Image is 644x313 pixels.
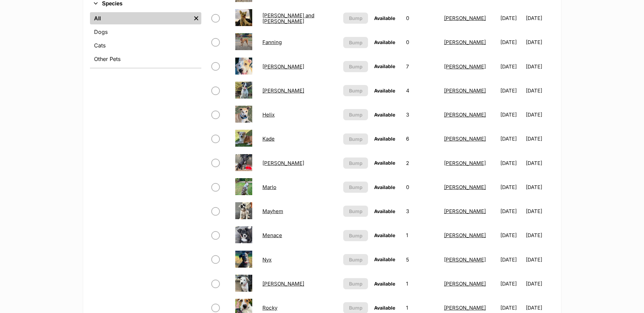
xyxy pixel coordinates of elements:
a: [PERSON_NAME] [444,232,486,238]
span: Available [374,63,395,69]
td: 5 [403,248,441,271]
td: 3 [403,103,441,126]
button: Bump [343,158,368,169]
a: [PERSON_NAME] [444,87,486,94]
button: Bump [343,133,368,145]
td: [DATE] [498,200,525,223]
a: All [90,12,191,24]
a: Helix [262,111,275,118]
button: Bump [343,61,368,72]
td: 4 [403,79,441,102]
td: [DATE] [498,175,525,199]
td: [DATE] [526,127,553,150]
a: [PERSON_NAME] [444,208,486,214]
a: [PERSON_NAME] [444,256,486,263]
a: [PERSON_NAME] [444,305,486,311]
a: [PERSON_NAME] [444,63,486,70]
span: Available [374,256,395,262]
td: 0 [403,6,441,30]
a: Marlo [262,184,276,190]
span: Bump [349,304,363,311]
td: [DATE] [498,30,525,54]
span: Bump [349,39,363,46]
button: Bump [343,206,368,217]
button: Bump [343,85,368,96]
button: Bump [343,230,368,241]
a: [PERSON_NAME] [444,111,486,118]
span: Available [374,208,395,214]
span: Bump [349,63,363,70]
a: [PERSON_NAME] [444,135,486,142]
td: [DATE] [526,248,553,271]
span: Bump [349,160,363,167]
a: Mayhem [262,208,283,214]
td: 1 [403,272,441,295]
td: 6 [403,127,441,150]
td: [DATE] [526,224,553,247]
a: Rocky [262,305,277,311]
td: [DATE] [526,6,553,30]
td: [DATE] [526,30,553,54]
td: [DATE] [498,224,525,247]
a: Nyx [262,256,272,263]
a: Remove filter [191,12,201,24]
td: [DATE] [526,55,553,78]
span: Available [374,184,395,190]
td: [DATE] [526,175,553,199]
span: Available [374,112,395,118]
img: Hector [235,82,252,99]
span: Available [374,39,395,45]
td: [DATE] [526,79,553,102]
td: 2 [403,151,441,175]
span: Available [374,232,395,238]
span: Available [374,281,395,287]
a: [PERSON_NAME] [262,87,304,94]
a: Cats [90,39,201,51]
td: 3 [403,200,441,223]
button: Bump [343,109,368,120]
td: 7 [403,55,441,78]
td: 0 [403,30,441,54]
a: Other Pets [90,53,201,65]
span: Bump [349,87,363,94]
a: [PERSON_NAME] [262,160,304,166]
a: Dogs [90,26,201,38]
a: [PERSON_NAME] [444,15,486,21]
a: [PERSON_NAME] [444,280,486,287]
span: Available [374,136,395,142]
td: [DATE] [498,6,525,30]
a: [PERSON_NAME] [262,63,304,70]
td: [DATE] [526,151,553,175]
button: Bump [343,182,368,193]
span: Bump [349,232,363,239]
span: Bump [349,184,363,191]
span: Available [374,305,395,311]
a: [PERSON_NAME] [444,184,486,190]
td: [DATE] [526,200,553,223]
a: [PERSON_NAME] [444,39,486,45]
a: Kade [262,135,275,142]
a: [PERSON_NAME] [444,160,486,166]
td: [DATE] [498,79,525,102]
td: [DATE] [498,103,525,126]
a: [PERSON_NAME] and [PERSON_NAME] [262,12,314,24]
a: [PERSON_NAME] [262,280,304,287]
span: Bump [349,256,363,263]
a: Fanning [262,39,282,45]
span: Available [374,160,395,166]
span: Bump [349,280,363,287]
img: Kellie [235,154,252,171]
span: Available [374,15,395,21]
td: [DATE] [526,103,553,126]
span: Bump [349,111,363,118]
span: Bump [349,15,363,22]
button: Bump [343,278,368,289]
span: Available [374,88,395,93]
button: Bump [343,37,368,48]
span: Bump [349,135,363,143]
button: Bump [343,254,368,265]
td: [DATE] [498,248,525,271]
td: 1 [403,224,441,247]
a: Menace [262,232,282,238]
td: [DATE] [498,272,525,295]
